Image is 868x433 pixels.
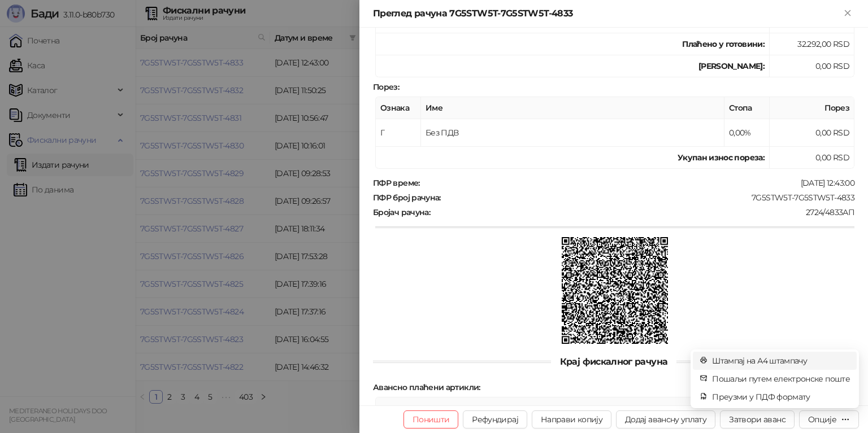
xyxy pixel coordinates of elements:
th: Стопа [724,97,770,119]
strong: Порез : [373,82,399,92]
img: QR код [562,237,669,344]
td: Г [376,119,421,147]
div: Опције [808,414,836,425]
strong: Плаћено у готовини: [682,39,765,49]
strong: ПФР број рачуна : [373,193,441,203]
button: Рефундирај [463,410,527,428]
button: Направи копију [532,410,611,428]
th: Ознака [376,97,421,119]
td: 0,00 RSD [770,147,854,169]
span: Направи копију [541,414,602,425]
button: Close [841,7,854,20]
th: Порез [770,97,854,119]
div: [DATE] 12:43:00 [421,178,856,188]
span: Штампај на А4 штампачу [712,355,850,367]
button: Затвори аванс [720,410,795,428]
span: Пошаљи путем електронске поште [712,373,850,385]
th: Име [421,97,724,119]
span: Преузми у ПДФ формату [712,391,850,403]
div: Преглед рачуна 7G5STW5T-7G5STW5T-4833 [373,7,841,20]
div: 7G5STW5T-7G5STW5T-4833 [442,193,856,203]
strong: Авансно плаћени артикли : [373,382,480,392]
td: Без ПДВ [421,119,724,147]
strong: Бројач рачуна : [373,207,430,217]
button: Поништи [403,410,459,428]
strong: [PERSON_NAME]: [698,61,765,71]
td: 32.292,00 RSD [770,33,854,55]
td: 0,00 RSD [770,119,854,147]
div: 2724/4833АП [431,207,856,217]
strong: Укупан износ пореза: [678,152,765,163]
button: Опције [799,410,859,428]
span: Крај фискалног рачуна [551,356,677,367]
button: Додај авансну уплату [616,410,715,428]
td: 0,00% [724,119,770,147]
td: 0,00 RSD [770,55,854,77]
th: Назив [376,397,758,419]
strong: ПФР време : [373,178,420,188]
